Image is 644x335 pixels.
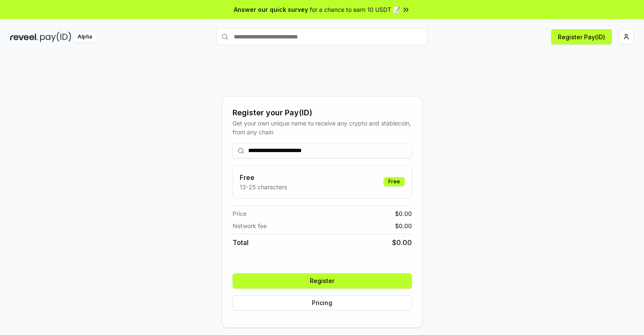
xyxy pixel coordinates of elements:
[233,273,412,289] button: Register
[392,237,412,248] span: $ 0.00
[10,32,38,42] img: reveel_dark
[233,119,412,136] div: Get your own unique name to receive any crypto and stablecoin, from any chain
[384,177,405,186] div: Free
[233,107,412,119] div: Register your Pay(ID)
[240,182,287,191] p: 13-25 characters
[240,172,287,182] h3: Free
[233,209,246,218] span: Price
[551,29,612,44] button: Register Pay(ID)
[233,221,267,230] span: Network fee
[40,32,71,42] img: pay_id
[395,221,412,230] span: $ 0.00
[395,209,412,218] span: $ 0.00
[310,5,400,14] span: for a chance to earn 10 USDT 📝
[234,5,308,14] span: Answer our quick survey
[233,295,412,310] button: Pricing
[73,32,97,42] div: Alpha
[233,237,249,248] span: Total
